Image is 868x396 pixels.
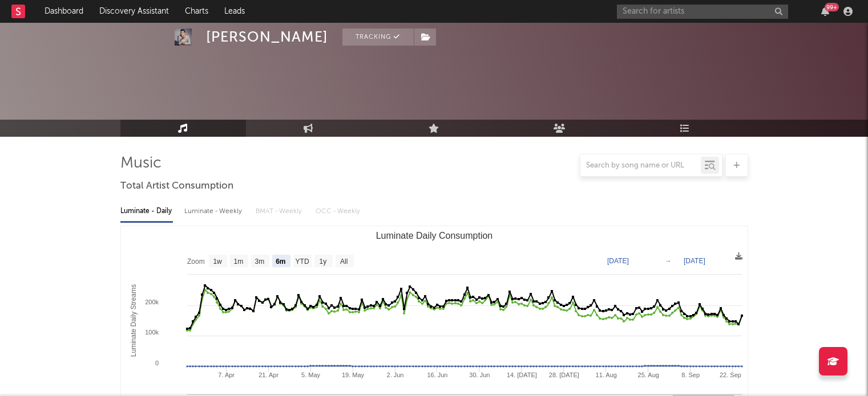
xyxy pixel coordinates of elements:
text: 21. Apr [259,371,278,378]
text: 19. May [341,371,364,378]
text: 8. Sep [681,371,700,378]
button: Tracking [342,28,414,46]
text: 28. [DATE] [548,371,579,378]
text: 25. Aug [637,371,659,378]
text: Luminate Daily Streams [129,284,137,357]
text: 3m [255,258,264,266]
button: 99+ [821,7,829,16]
input: Search for artists [617,5,788,19]
text: 1y [319,258,326,266]
text: 22. Sep [719,371,741,378]
text: 6m [276,258,285,266]
text: 200k [145,299,159,305]
text: 11. Aug [595,371,616,378]
text: → [665,257,672,265]
div: Luminate - Weekly [184,202,244,221]
text: 30. Jun [469,371,490,378]
text: All [340,258,347,266]
text: 7. Apr [218,371,235,378]
text: 5. May [301,371,321,378]
text: 2. Jun [386,371,403,378]
text: Zoom [187,258,205,266]
text: 1m [233,258,243,266]
div: 99 + [825,3,839,11]
text: 1w [213,258,222,266]
text: 100k [145,329,159,336]
text: 16. Jun [427,371,447,378]
text: YTD [295,258,309,266]
div: Luminate - Daily [120,202,173,221]
text: [DATE] [607,257,629,265]
text: 14. [DATE] [506,371,536,378]
text: [DATE] [684,257,705,265]
div: [PERSON_NAME] [206,28,328,46]
text: 0 [155,360,158,366]
input: Search by song name or URL [580,161,701,170]
span: Total Artist Consumption [120,179,233,193]
text: Luminate Daily Consumption [376,231,492,240]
